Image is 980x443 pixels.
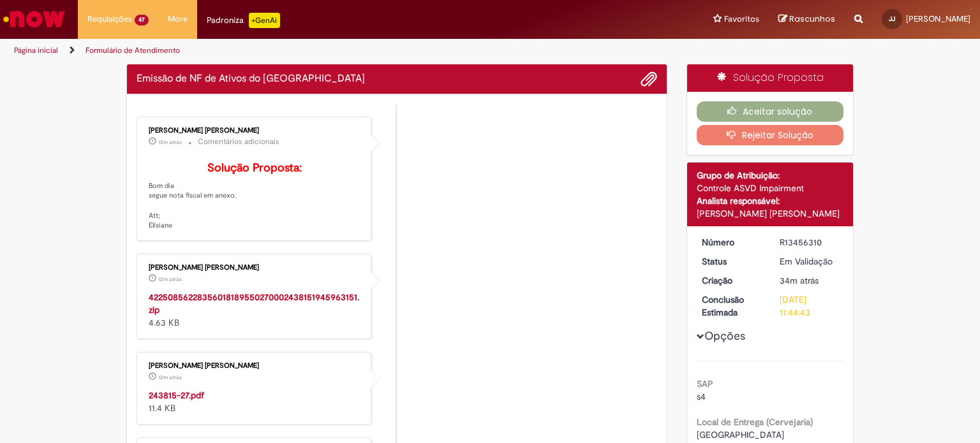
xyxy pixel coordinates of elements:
[692,293,771,319] dt: Conclusão Estimada
[207,13,280,28] div: Padroniza
[780,275,819,286] time: 28/08/2025 09:44:39
[158,138,182,146] time: 28/08/2025 10:06:15
[168,13,188,25] span: More
[249,13,280,28] p: +GenAi
[158,275,182,283] span: 12m atrás
[149,389,204,401] a: 243815-27.pdf
[135,15,149,25] span: 47
[697,101,844,122] button: Aceitar solução
[697,416,813,428] b: Local de Entrega (Cervejaria)
[780,275,819,286] span: 34m atrás
[641,71,657,87] button: Adicionar anexos
[724,13,759,25] span: Favoritos
[692,236,771,249] dt: Número
[697,378,713,389] b: SAP
[697,194,844,207] div: Analista responsável:
[137,73,365,85] h2: Emissão de NF de Ativos do ASVD Histórico de tíquete
[697,391,706,402] span: s4
[158,374,182,381] time: 28/08/2025 10:06:12
[207,161,302,175] b: Solução Proposta:
[14,45,58,55] a: Página inicial
[158,374,182,381] span: 12m atrás
[158,138,182,146] span: 12m atrás
[778,13,835,25] a: Rascunhos
[149,264,361,272] div: [PERSON_NAME] [PERSON_NAME]
[692,255,771,268] dt: Status
[85,45,180,55] a: Formulário de Atendimento
[198,136,279,147] small: Comentários adicionais
[697,429,784,440] span: [GEOGRAPHIC_DATA]
[149,162,361,231] p: Bom dia segue nota fiscal em anexo. Att; Elisiane
[889,15,895,23] span: JJ
[697,125,844,145] button: Rejeitar Solução
[697,169,844,182] div: Grupo de Atribuição:
[692,274,771,287] dt: Criação
[149,127,361,134] div: [PERSON_NAME] [PERSON_NAME]
[149,291,361,329] div: 4.63 KB
[10,39,644,62] ul: Trilhas de página
[149,389,361,414] div: 11.4 KB
[780,293,839,319] div: [DATE] 11:44:43
[789,13,835,25] span: Rascunhos
[1,6,67,32] img: ServiceNow
[149,291,359,316] a: 42250856228356018189550270002438151945963151.zip
[149,362,361,370] div: [PERSON_NAME] [PERSON_NAME]
[780,236,839,249] div: R13456310
[158,275,182,283] time: 28/08/2025 10:06:13
[87,13,132,25] span: Requisições
[780,274,839,287] div: 28/08/2025 09:44:39
[697,207,844,220] div: [PERSON_NAME] [PERSON_NAME]
[687,64,854,92] div: Solução Proposta
[780,255,839,268] div: Em Validação
[906,13,970,24] span: [PERSON_NAME]
[697,182,844,194] div: Controle ASVD Impairment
